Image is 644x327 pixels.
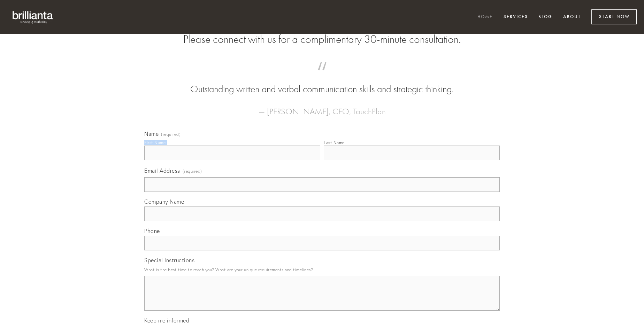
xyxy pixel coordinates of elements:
[144,167,180,174] span: Email Address
[144,140,166,145] div: First Name
[7,7,59,27] img: brillianta - research, strategy, marketing
[499,11,532,23] a: Services
[144,257,194,264] span: Special Instructions
[144,130,159,137] span: Name
[155,69,489,96] blockquote: Outstanding written and verbal communication skills and strategic thinking.
[155,69,489,83] span: “
[155,96,489,118] figcaption: — [PERSON_NAME], CEO, TouchPlan
[144,227,160,234] span: Phone
[144,198,184,205] span: Company Name
[144,317,189,324] span: Keep me informed
[144,265,500,274] p: What is the best time to reach you? What are your unique requirements and timelines?
[161,132,181,137] span: (required)
[144,33,500,46] h2: Please connect with us for a complimentary 30-minute consultation.
[324,140,345,145] div: Last Name
[473,11,497,23] a: Home
[183,166,202,176] span: (required)
[559,11,585,23] a: About
[591,9,637,24] a: Start Now
[534,11,557,23] a: Blog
